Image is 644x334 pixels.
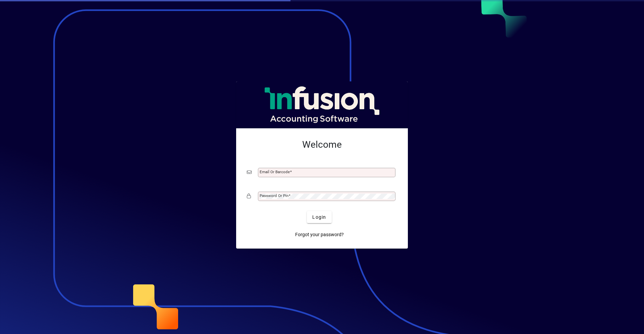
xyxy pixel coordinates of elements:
[312,214,326,221] span: Login
[260,170,290,174] mat-label: Email or Barcode
[307,211,331,223] button: Login
[247,139,397,150] h2: Welcome
[295,231,344,238] span: Forgot your password?
[260,193,288,198] mat-label: Password or Pin
[292,228,346,241] a: Forgot your password?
